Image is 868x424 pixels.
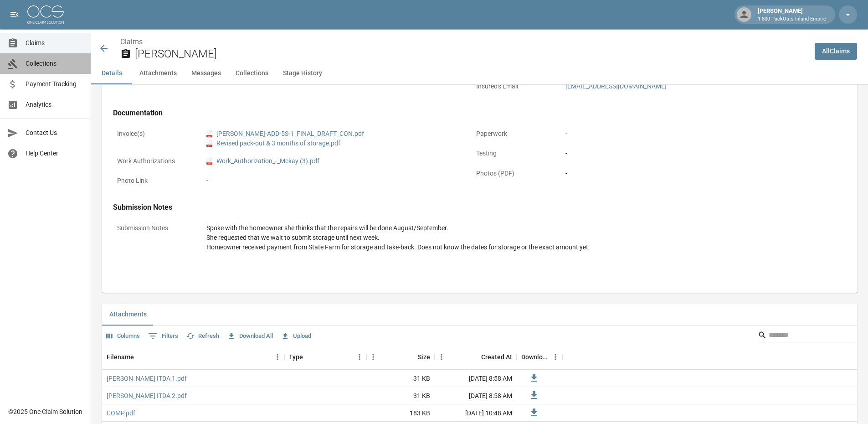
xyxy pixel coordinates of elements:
a: AllClaims [815,43,857,60]
p: 1-800 PackOuts Inland Empire [758,16,826,23]
h4: Submission Notes [113,203,820,212]
div: Size [418,344,430,370]
button: Menu [353,350,366,364]
p: Photo Link [113,172,195,190]
div: - [206,176,457,186]
span: Help Center [26,149,83,158]
div: 31 KB [366,387,435,404]
button: Menu [271,350,284,364]
div: 31 KB [366,370,435,387]
div: Spoke with the homeowner she thinks that the repairs will be done August/September. She requested... [206,223,816,252]
div: Search [758,328,855,344]
a: [EMAIL_ADDRESS][DOMAIN_NAME] [565,83,667,90]
a: [PERSON_NAME] ITDA 2.pdf [107,391,187,400]
button: Show filters [146,329,180,343]
div: Download [517,344,562,370]
div: [DATE] 8:58 AM [435,387,517,404]
button: Download All [225,329,275,343]
button: Menu [549,350,562,364]
img: ocs-logo-white-transparent.png [27,5,64,24]
span: Analytics [26,100,83,109]
a: pdfRevised pack-out & 3 months of storage.pdf [206,139,340,148]
h2: [PERSON_NAME] [135,47,807,61]
p: Testing [472,145,554,162]
div: [PERSON_NAME] [754,6,830,23]
span: Payment Tracking [26,79,83,89]
button: Attachments [132,62,184,84]
div: 183 KB [366,404,435,422]
div: [DATE] 10:48 AM [435,404,517,422]
div: Download [521,344,549,370]
a: COMP.pdf [107,408,135,418]
a: pdfWork_Authorization_-_Mckay (3).pdf [206,156,319,166]
span: Claims [26,38,83,48]
button: Refresh [184,329,221,343]
p: Paperwork [472,125,554,143]
button: Menu [435,350,448,364]
button: Details [91,62,132,84]
nav: breadcrumb [120,36,807,47]
div: Type [284,344,366,370]
button: Collections [228,62,276,84]
p: Work Authorizations [113,152,195,170]
p: Invoice(s) [113,125,195,143]
button: Select columns [104,329,142,343]
button: Upload [279,329,313,343]
div: - [565,129,816,139]
div: Type [289,344,303,370]
a: Claims [120,37,143,46]
button: Menu [366,350,380,364]
button: Attachments [102,304,154,326]
div: Filename [107,344,134,370]
p: Submission Notes [113,219,195,237]
div: © 2025 One Claim Solution [8,407,82,416]
h4: Documentation [113,109,820,118]
button: Messages [184,62,228,84]
p: Insured's Email [472,78,554,95]
span: Collections [26,59,83,68]
div: [DATE] 8:58 AM [435,370,517,387]
a: pdf[PERSON_NAME]-ADD-5S-1_FINAL_DRAFT_CON.pdf [206,129,364,139]
div: Created At [435,344,517,370]
div: Size [366,344,435,370]
a: [PERSON_NAME] ITDA 1.pdf [107,374,187,383]
div: Filename [102,344,284,370]
div: - [565,149,816,158]
div: - [565,169,816,178]
button: open drawer [5,5,24,24]
span: Contact Us [26,128,83,138]
button: Stage History [276,62,329,84]
div: related-list tabs [102,304,857,326]
div: Created At [481,344,512,370]
p: Photos (PDF) [472,165,554,182]
div: anchor tabs [91,62,868,84]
